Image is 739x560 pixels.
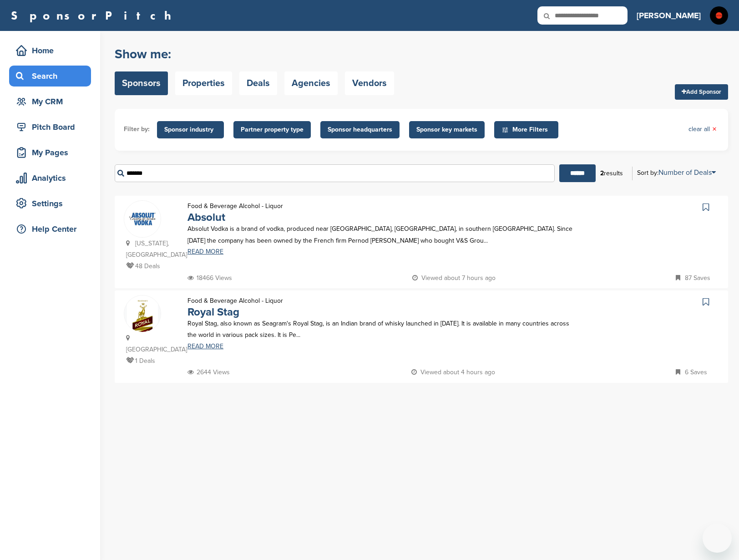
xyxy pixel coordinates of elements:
[345,71,394,95] a: Vendors
[187,295,283,306] p: Food & Beverage Alcohol - Liquor
[9,117,91,137] a: Pitch Board
[187,200,283,212] p: Food & Beverage Alcohol - Liquor
[411,367,495,378] p: Viewed about 4 hours ago
[14,93,91,110] div: My CRM
[175,71,232,95] a: Properties
[9,168,91,188] a: Analytics
[9,40,91,61] a: Home
[676,367,707,378] p: 6 Saves
[14,195,91,212] div: Settings
[187,343,575,350] a: READ MORE
[241,125,304,135] span: Partner property type
[328,125,392,135] span: Sponsor headquarters
[412,272,496,284] p: Viewed about 7 hours ago
[637,9,701,22] h3: [PERSON_NAME]
[126,355,178,367] p: 1 Deals
[637,169,716,176] div: Sort by:
[14,68,91,84] div: Search
[14,144,91,161] div: My Pages
[14,42,91,59] div: Home
[187,211,225,224] a: Absolut
[9,193,91,214] a: Settings
[600,169,604,177] b: 2
[126,332,178,355] p: [GEOGRAPHIC_DATA]
[284,71,338,95] a: Agencies
[14,221,91,237] div: Help Center
[596,166,628,181] div: results
[187,223,575,246] p: Absolut Vodka is a brand of vodka, produced near [GEOGRAPHIC_DATA], [GEOGRAPHIC_DATA], in souther...
[126,238,178,260] p: [US_STATE], [GEOGRAPHIC_DATA]
[115,71,168,95] a: Sponsors
[416,125,477,135] span: Sponsor key markets
[637,5,701,25] a: [PERSON_NAME]
[712,124,717,134] span: ×
[187,318,575,341] p: Royal Stag, also known as Seagram's Royal Stag, is an Indian brand of whisky launched in [DATE]. ...
[703,524,732,553] iframe: Button to launch messaging window
[164,125,217,135] span: Sponsor industry
[658,168,716,177] a: Number of Deals
[187,249,575,255] a: READ MORE
[126,260,178,272] p: 48 Deals
[187,367,230,378] p: 2644 Views
[187,305,239,319] a: Royal Stag
[9,66,91,87] a: Search
[187,272,232,284] p: 18466 Views
[9,91,91,112] a: My CRM
[239,71,277,95] a: Deals
[124,201,161,237] img: Absolut logo
[124,295,161,347] img: Screenshot 2018 12 13 at 8.42.04 am
[501,125,554,135] span: More Filters
[124,124,150,134] li: Filter by:
[675,84,728,100] a: Add Sponsor
[14,119,91,135] div: Pitch Board
[115,46,394,62] h2: Show me:
[9,142,91,163] a: My Pages
[688,124,717,134] a: clear all×
[710,6,728,25] img: 506020664 717971873942188 5954278474043597247 n
[14,170,91,186] div: Analytics
[9,219,91,239] a: Help Center
[676,272,710,284] p: 87 Saves
[11,10,177,21] a: SponsorPitch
